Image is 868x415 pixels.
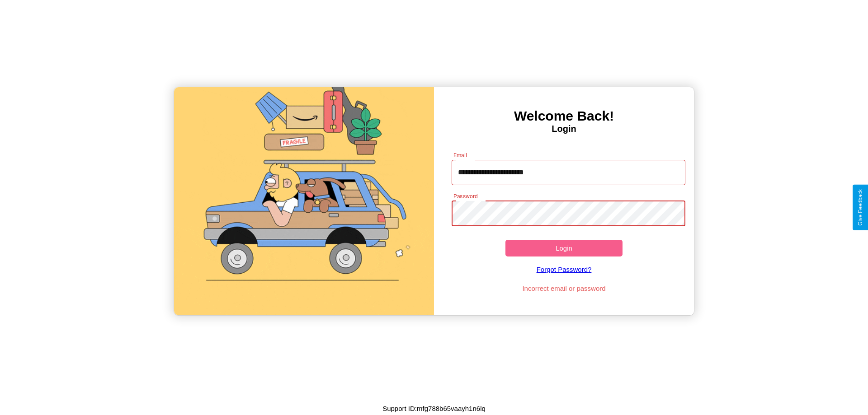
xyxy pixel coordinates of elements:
[434,124,694,134] h4: Login
[453,192,477,200] label: Password
[434,108,694,124] h3: Welcome Back!
[505,240,623,256] button: Login
[447,282,681,294] p: Incorrect email or password
[382,402,486,415] p: Support ID: mfg788b65vaayh1n6lq
[174,87,434,315] img: gif
[453,151,467,159] label: Email
[857,189,863,226] div: Give Feedback
[447,256,681,282] a: Forgot Password?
